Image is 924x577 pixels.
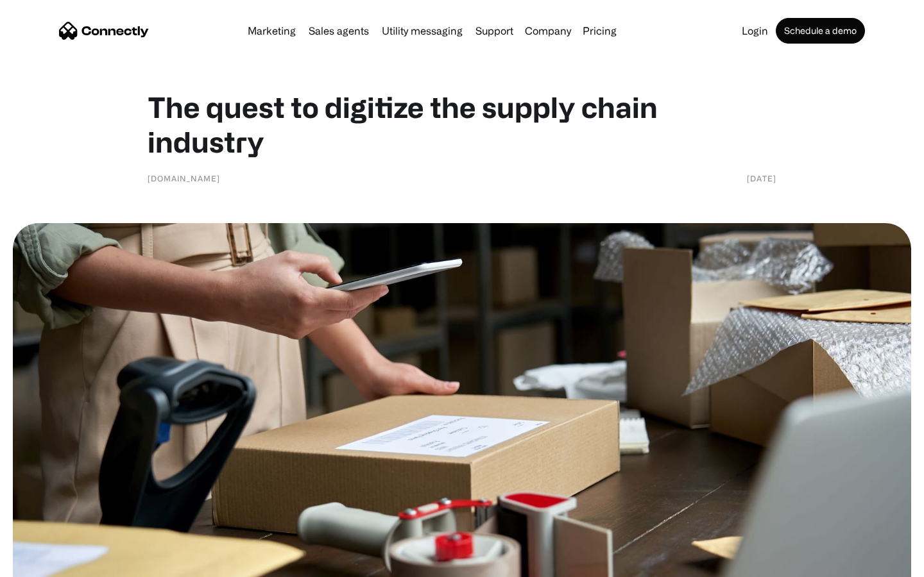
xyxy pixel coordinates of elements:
[148,172,220,185] div: [DOMAIN_NAME]
[26,555,77,573] ul: Language list
[243,26,301,36] a: Marketing
[377,26,468,36] a: Utility messaging
[525,22,571,40] div: Company
[776,18,865,44] a: Schedule a demo
[737,26,773,36] a: Login
[747,172,776,185] div: [DATE]
[148,90,776,159] h1: The quest to digitize the supply chain industry
[470,26,518,36] a: Support
[304,26,374,36] a: Sales agents
[13,555,77,573] aside: Language selected: English
[577,26,622,36] a: Pricing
